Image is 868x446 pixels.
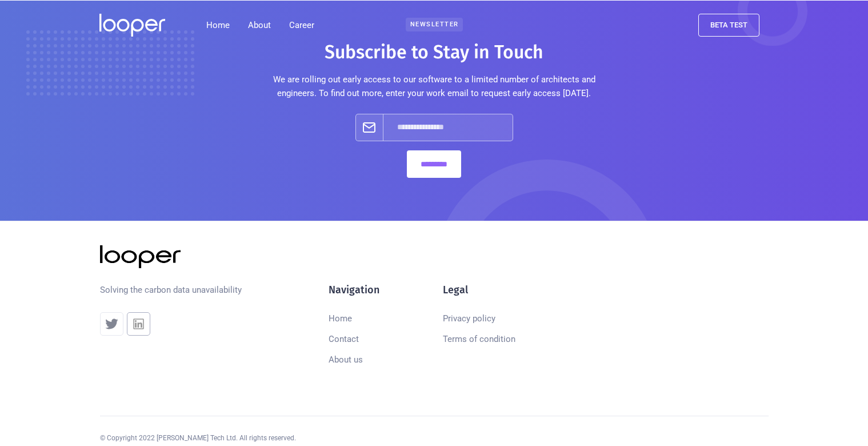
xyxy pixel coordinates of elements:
div: About [248,18,271,32]
a: About us [329,349,363,370]
p: We are rolling out early access to our software to a limited number of architects and engineers. ... [271,73,597,100]
h5: Legal [443,283,468,297]
form: Subscribe [355,114,513,178]
p: Solving the carbon data unavailability [100,283,242,297]
h5: Navigation [329,283,379,297]
a: Career [280,14,323,37]
h2: Subscribe to Stay in Touch [325,41,543,63]
a: Home [329,308,352,329]
a: [PERSON_NAME] [100,245,289,268]
a: Contact [329,329,359,349]
a: Home [197,14,239,37]
a: Terms of condition [443,329,515,349]
a: beta test [698,14,759,37]
a: Privacy policy [443,308,495,329]
div: About [239,14,280,37]
div: [PERSON_NAME] [187,249,289,265]
div: © Copyright 2022 [PERSON_NAME] Tech Ltd. All rights reserved. [100,432,296,444]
